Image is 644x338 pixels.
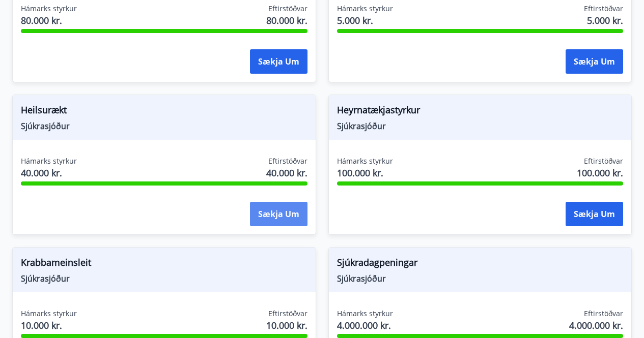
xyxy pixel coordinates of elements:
[337,166,393,179] span: 100.000 kr.
[268,4,307,14] span: Eftirstöðvar
[268,156,307,166] span: Eftirstöðvar
[337,309,393,319] span: Hámarks styrkur
[337,14,393,27] span: 5.000 kr.
[337,319,393,332] span: 4.000.000 kr.
[337,103,624,120] span: Heyrnatækjastyrkur
[577,166,623,179] span: 100.000 kr.
[266,166,307,179] span: 40.000 kr.
[268,309,307,319] span: Eftirstöðvar
[584,156,623,166] span: Eftirstöðvar
[569,319,623,332] span: 4.000.000 kr.
[566,49,623,74] button: Sækja um
[250,49,307,74] button: Sækja um
[337,156,393,166] span: Hámarks styrkur
[21,120,307,132] span: Sjúkrasjóður
[21,103,307,120] span: Heilsurækt
[584,4,623,14] span: Eftirstöðvar
[266,14,307,27] span: 80.000 kr.
[21,14,77,27] span: 80.000 kr.
[337,4,393,14] span: Hámarks styrkur
[587,14,623,27] span: 5.000 kr.
[21,156,77,166] span: Hámarks styrkur
[21,309,77,319] span: Hámarks styrkur
[337,120,624,132] span: Sjúkrasjóður
[566,202,623,226] button: Sækja um
[21,319,77,332] span: 10.000 kr.
[337,273,624,284] span: Sjúkrasjóður
[21,166,77,179] span: 40.000 kr.
[21,256,307,273] span: Krabbameinsleit
[337,256,624,273] span: Sjúkradagpeningar
[584,309,623,319] span: Eftirstöðvar
[21,273,307,284] span: Sjúkrasjóður
[266,319,307,332] span: 10.000 kr.
[250,202,307,226] button: Sækja um
[21,4,77,14] span: Hámarks styrkur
